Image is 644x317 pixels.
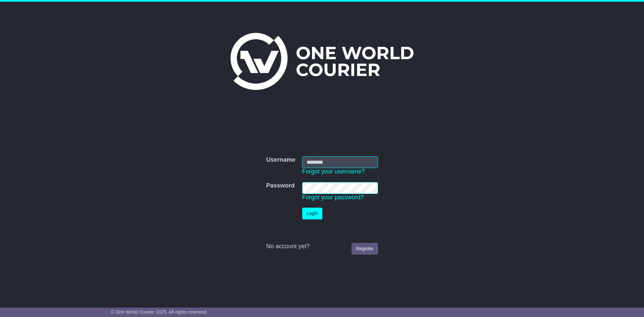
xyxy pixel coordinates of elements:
img: One World [230,33,414,90]
button: Login [302,208,322,219]
label: Password [266,182,294,190]
div: No account yet? [266,243,378,250]
label: Username [266,156,295,164]
a: Forgot your password? [302,194,364,201]
a: Forgot your username? [302,168,365,175]
span: © One World Courier 2025. All rights reserved. [111,309,208,315]
a: Register [352,243,378,255]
